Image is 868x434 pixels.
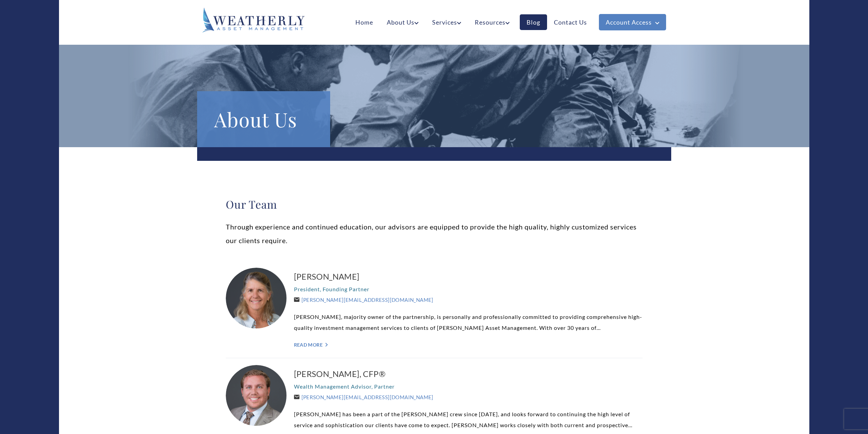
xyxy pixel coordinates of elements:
a: [PERSON_NAME][EMAIL_ADDRESS][DOMAIN_NAME] [294,297,433,303]
p: Through experience and continued education, our advisors are equipped to provide the high quality... [226,220,643,247]
a: Blog [520,14,547,30]
a: [PERSON_NAME] [294,271,643,282]
img: Weatherly [202,8,305,33]
a: Account Access [599,14,666,30]
p: President, Founding Partner [294,284,643,295]
a: Resources [468,14,516,30]
h2: Our Team [226,197,643,211]
a: [PERSON_NAME][EMAIL_ADDRESS][DOMAIN_NAME] [294,394,433,400]
h1: About Us [214,108,313,130]
a: Read More "> [294,342,643,348]
a: Home [349,14,380,30]
a: Contact Us [547,14,594,30]
p: Wealth Management Advisor, Partner [294,381,643,392]
a: Services [425,14,468,30]
p: [PERSON_NAME] has been a part of the [PERSON_NAME] crew since [DATE], and looks forward to contin... [294,409,643,431]
a: About Us [380,14,425,30]
a: [PERSON_NAME], CFP® [294,368,643,379]
p: [PERSON_NAME], majority owner of the partnership, is personally and professionally committed to p... [294,311,643,333]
